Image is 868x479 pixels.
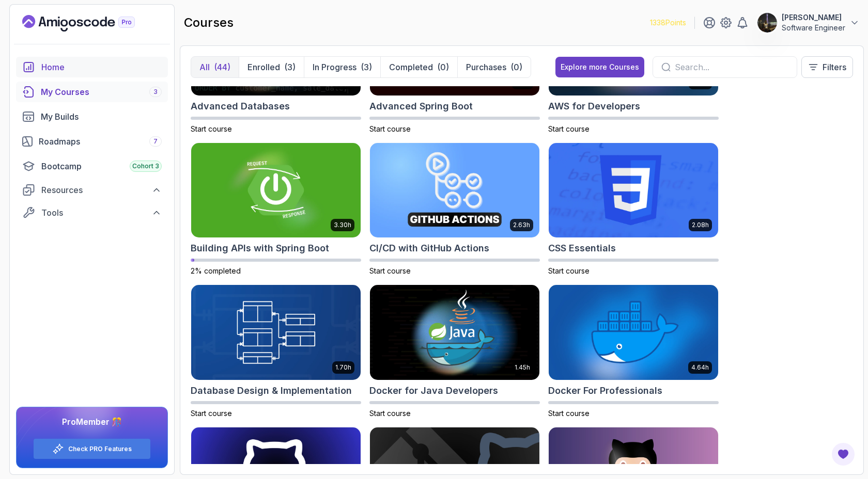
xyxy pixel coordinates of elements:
p: Filters [823,61,846,73]
a: roadmaps [16,131,168,152]
input: Search... [675,61,788,73]
span: Start course [191,124,232,133]
h2: AWS for Developers [548,99,640,114]
p: Enrolled [247,61,280,73]
span: 3 [153,88,158,96]
button: Filters [801,56,853,78]
div: (0) [510,61,522,73]
img: user profile image [757,13,777,33]
span: 2% completed [191,266,241,275]
h2: Building APIs with Spring Boot [191,241,329,256]
div: (0) [437,61,449,73]
span: Cohort 3 [132,162,159,170]
h2: Advanced Spring Boot [369,99,473,114]
h2: CSS Essentials [548,241,616,256]
button: In Progress(3) [304,57,380,77]
div: Tools [41,206,162,219]
img: CSS Essentials card [549,143,718,238]
p: Purchases [466,61,506,73]
img: Docker for Java Developers card [370,285,539,380]
p: Software Engineer [782,23,845,33]
img: Database Design & Implementation card [191,285,361,380]
button: Completed(0) [380,57,457,77]
a: Building APIs with Spring Boot card3.30hBuilding APIs with Spring Boot2% completed [191,142,361,277]
span: Start course [369,266,411,275]
p: 1.45h [515,363,530,372]
div: (3) [361,61,372,73]
button: user profile image[PERSON_NAME]Software Engineer [757,12,860,33]
a: builds [16,106,168,127]
h2: CI/CD with GitHub Actions [369,241,489,256]
a: bootcamp [16,156,168,177]
span: Start course [548,124,590,133]
img: Docker For Professionals card [549,285,718,380]
h2: Database Design & Implementation [191,384,352,398]
div: Resources [41,184,162,196]
span: Start course [548,409,590,418]
p: 2.63h [513,221,530,229]
span: Start course [191,409,232,418]
button: Enrolled(3) [239,57,304,77]
a: Check PRO Features [68,445,132,453]
div: Explore more Courses [561,62,639,72]
div: My Courses [41,86,162,98]
div: Bootcamp [41,160,162,172]
div: Home [41,61,162,73]
span: Start course [369,124,411,133]
a: courses [16,82,168,102]
img: Building APIs with Spring Boot card [191,143,361,238]
p: [PERSON_NAME] [782,12,845,23]
button: Open Feedback Button [831,442,856,467]
span: 7 [153,137,158,146]
p: 4.64h [691,363,709,372]
div: (3) [284,61,296,73]
a: Landing page [22,15,159,31]
button: Tools [16,203,168,222]
button: All(44) [191,57,239,77]
p: In Progress [313,61,357,73]
div: Roadmaps [39,135,162,148]
button: Explore more Courses [555,57,644,77]
p: All [199,61,210,73]
div: My Builds [41,110,162,123]
p: 1.70h [335,363,351,372]
p: 2.08h [692,221,709,229]
p: Completed [389,61,433,73]
button: Purchases(0) [457,57,531,77]
p: 1338 Points [650,18,686,28]
img: CI/CD with GitHub Actions card [370,143,539,238]
p: 3.30h [334,221,351,229]
h2: Docker for Java Developers [369,384,498,398]
h2: Advanced Databases [191,99,290,114]
span: Start course [369,409,411,418]
h2: courses [184,14,234,31]
button: Check PRO Features [33,438,151,459]
div: (44) [214,61,230,73]
span: Start course [548,266,590,275]
a: home [16,57,168,77]
button: Resources [16,181,168,199]
h2: Docker For Professionals [548,384,662,398]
